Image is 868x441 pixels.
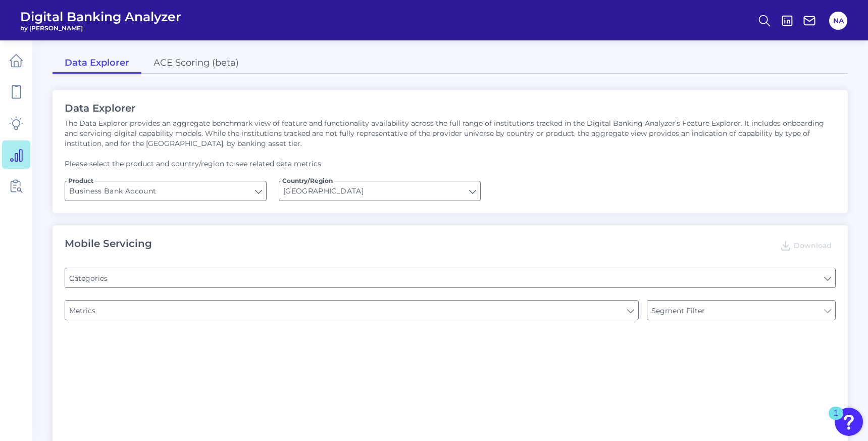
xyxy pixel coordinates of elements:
button: Download [776,237,836,254]
label: Categories [65,269,835,287]
p: The Data Explorer provides an aggregate benchmark view of feature and functionality availability ... [65,118,836,149]
button: NA [829,12,847,30]
label: Segment Filter [647,301,835,319]
button: Open Resource Center, 1 new notification [835,408,863,436]
p: Please select the product and country/region to see related data metrics [65,159,836,169]
h2: Mobile Servicing [65,237,152,254]
span: Country/Region [281,177,334,185]
h2: Data Explorer [65,102,836,114]
span: Download [794,241,832,250]
div: 1 [834,413,838,426]
label: Metrics [65,301,638,319]
a: Data Explorer [53,53,141,74]
a: ACE Scoring (beta) [141,53,251,74]
span: Digital Banking Analyzer [20,9,181,24]
span: Product [67,177,94,185]
span: by [PERSON_NAME] [20,24,181,32]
